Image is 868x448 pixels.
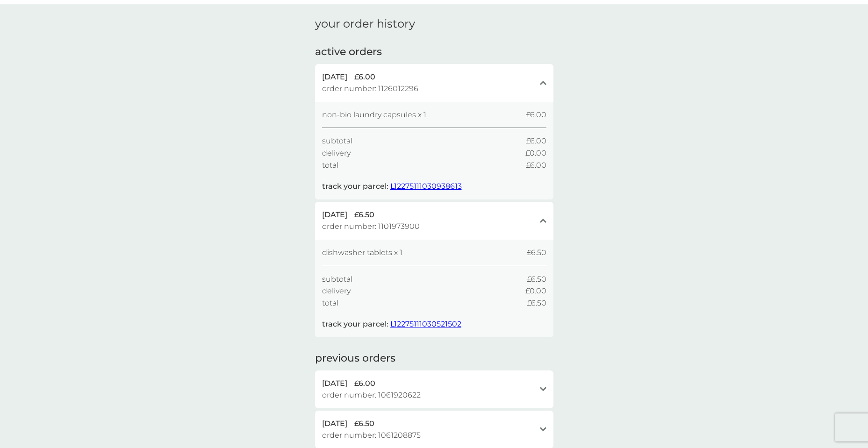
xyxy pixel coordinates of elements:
[526,159,546,171] span: £6.00
[322,135,352,147] span: subtotal
[390,182,462,191] a: L12275111030938613
[322,109,426,121] span: non-bio laundry capsules x 1
[322,247,402,259] span: dishwasher tablets x 1
[354,71,375,83] span: £6.00
[354,377,375,390] span: £6.00
[322,159,338,171] span: total
[525,147,546,159] span: £0.00
[322,220,420,233] span: order number: 1101973900
[322,180,462,192] p: track your parcel:
[315,45,382,59] h2: active orders
[322,318,461,330] p: track your parcel:
[322,418,347,430] span: [DATE]
[322,377,347,390] span: [DATE]
[322,297,338,309] span: total
[527,247,546,259] span: £6.50
[322,273,352,285] span: subtotal
[322,429,421,441] span: order number: 1061208875
[315,351,395,366] h2: previous orders
[322,389,421,401] span: order number: 1061920622
[322,285,351,297] span: delivery
[354,418,374,430] span: £6.50
[390,320,461,328] a: L12275111030521502
[322,147,351,159] span: delivery
[315,17,415,31] h1: your order history
[322,209,347,221] span: [DATE]
[526,135,546,147] span: £6.00
[527,297,546,309] span: £6.50
[354,209,374,221] span: £6.50
[526,109,546,121] span: £6.00
[527,273,546,285] span: £6.50
[322,71,347,83] span: [DATE]
[525,285,546,297] span: £0.00
[322,83,418,95] span: order number: 1126012296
